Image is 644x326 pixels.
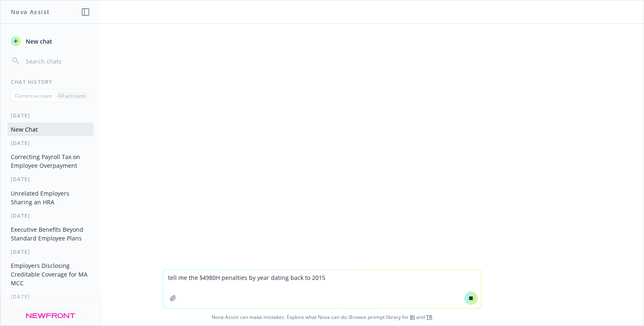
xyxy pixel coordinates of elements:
[1,293,100,300] div: [DATE]
[7,186,93,209] button: Unrelated Employers Sharing an HRA
[24,37,52,46] span: New chat
[11,7,50,16] h1: Nova Assist
[7,34,93,49] button: New chat
[15,92,52,99] p: Current account
[1,140,100,147] div: [DATE]
[426,314,432,321] a: TR
[58,92,86,99] p: All accounts
[410,314,415,321] a: BI
[1,78,100,86] div: Chat History
[1,176,100,183] div: [DATE]
[7,304,93,326] button: Top Hat Plans and Health Benefits Explained
[4,309,640,326] span: Nova Assist can make mistakes. Explore what Nova can do: Browse prompt library for and
[1,212,100,219] div: [DATE]
[1,112,100,119] div: [DATE]
[7,259,93,290] button: Employers Disclosing Creditable Coverage for MA MCC
[7,223,93,245] button: Executive Benefits Beyond Standard Employee Plans
[24,55,90,67] input: Search chats
[7,123,93,136] button: New Chat
[7,150,93,172] button: Correcting Payroll Tax on Employee Overpayment
[1,248,100,255] div: [DATE]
